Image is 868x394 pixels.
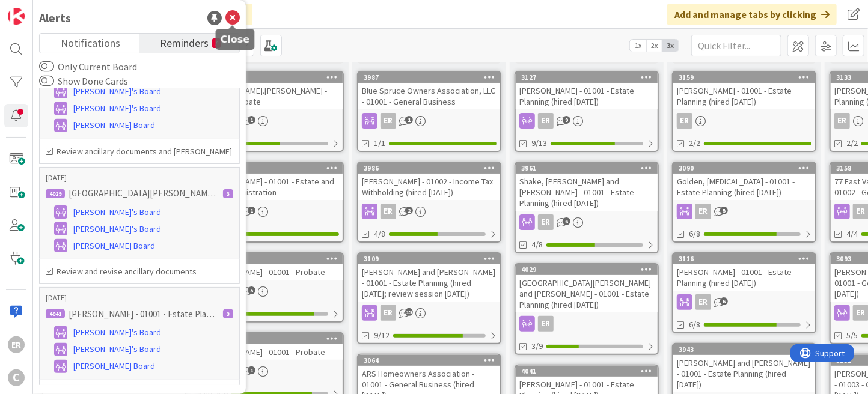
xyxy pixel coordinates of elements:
div: 3 [223,189,233,198]
a: 3109[PERSON_NAME] and [PERSON_NAME] - 01001 - Estate Planning (hired [DATE]; review session [DATE... [357,252,501,344]
a: [PERSON_NAME]'s Board [46,205,233,219]
a: 3090Golden, [MEDICAL_DATA] - 01001 - Estate Planning (hired [DATE])ER6/8 [672,162,816,243]
div: 4029 [46,189,65,198]
div: 3986 [358,163,500,174]
span: 6 [720,297,728,305]
span: 1 [405,116,413,124]
div: [PERSON_NAME] - 01002 - Income Tax Withholding (hired [DATE]) [358,174,500,200]
div: 3064 [364,356,500,365]
div: 3109 [364,255,500,263]
div: 4041 [46,309,65,318]
div: [PERSON_NAME] - 01001 - Estate Planning (hired [DATE]) [516,83,658,109]
div: 3159 [679,73,815,82]
div: 4029[GEOGRAPHIC_DATA][PERSON_NAME] and [PERSON_NAME] - 01001 - Estate Planning (hired [DATE]) [516,264,658,312]
div: [PERSON_NAME] and [PERSON_NAME] - 01001 - Estate Planning (hired [DATE]; review session [DATE]) [358,264,500,302]
div: 3987Blue Spruce Owners Association, LLC - 01001 - General Business [358,72,500,109]
div: 3064 [358,355,500,366]
h6: Review ancillary documents and [PERSON_NAME] [46,145,233,157]
label: Show Done Cards [39,74,128,88]
div: 3986 [364,164,500,172]
a: 3987Blue Spruce Owners Association, LLC - 01001 - General BusinessER1/1 [357,71,501,152]
span: 9 [563,116,570,124]
input: Quick Filter... [691,35,781,56]
span: [PERSON_NAME] Board [73,240,155,252]
span: Support [25,2,55,16]
div: 3963[PERSON_NAME] - 01001 - Probate [201,333,343,360]
div: [PERSON_NAME] - 01001 - Estate and Trust Administration [201,174,343,200]
div: 3177[PERSON_NAME] - 01001 - Probate [201,253,343,280]
div: ER [538,214,554,230]
div: ER [201,363,343,379]
div: ER [695,204,711,219]
div: ER [8,336,25,353]
div: 3961 [521,164,658,172]
small: 7 [212,38,221,48]
div: 3987 [358,72,500,83]
div: ER [538,316,554,332]
div: 3090Golden, [MEDICAL_DATA] - 01001 - Estate Planning (hired [DATE]) [673,163,815,200]
span: 9/12 [374,329,390,342]
div: [PERSON_NAME].[PERSON_NAME] - 01001 - Probate [201,83,343,109]
span: 2x [646,40,662,52]
div: [PERSON_NAME] - 01001 - Probate [201,344,343,360]
div: ER [358,204,500,219]
span: 9/13 [531,137,547,150]
div: ER [381,204,396,219]
label: Only Current Board [39,59,137,74]
div: 3127[PERSON_NAME] - 01001 - Estate Planning (hired [DATE]) [516,72,658,109]
div: ER [201,204,343,219]
a: 3961Shake, [PERSON_NAME] and [PERSON_NAME] - 01001 - Estate Planning (hired [DATE])ER4/8 [515,162,659,253]
a: 3168[PERSON_NAME] - 01001 - Estate and Trust AdministrationER1/1 [200,162,344,243]
a: [PERSON_NAME] Board [46,359,233,374]
span: [PERSON_NAME] Board [73,119,155,132]
div: 3963 [201,333,343,344]
div: 3168 [206,164,343,172]
div: 4029 [521,265,658,274]
div: Blue Spruce Owners Association, LLC - 01001 - General Business [358,83,500,109]
div: 3177 [206,255,343,263]
a: [PERSON_NAME] Board [46,118,233,133]
a: 3986[PERSON_NAME] - 01002 - Income Tax Withholding (hired [DATE])ER4/8 [357,162,501,243]
span: 6 [563,217,570,225]
span: [PERSON_NAME]'s Board [73,343,161,356]
span: 2/2 [846,137,858,150]
div: 3168[PERSON_NAME] - 01001 - Estate and Trust Administration [201,163,343,200]
div: 4029 [516,264,658,275]
span: 6/8 [689,228,700,240]
a: [PERSON_NAME]'s Board [46,342,233,357]
div: ER [677,113,692,129]
div: 3116[PERSON_NAME] - 01001 - Estate Planning (hired [DATE]) [673,253,815,291]
div: ER [381,305,396,321]
span: [PERSON_NAME]'s Board [73,102,161,115]
div: ER [516,113,658,129]
a: [PERSON_NAME]'s Board [46,326,233,340]
div: Add and manage tabs by clicking [667,4,837,25]
span: 19 [405,308,413,316]
button: Only Current Board [39,61,54,73]
span: Notifications [61,34,120,50]
span: 1x [630,40,646,52]
div: ER [538,113,554,129]
p: [DATE] [46,294,233,302]
div: 3159[PERSON_NAME] - 01001 - Estate Planning (hired [DATE]) [673,72,815,109]
div: C [8,369,25,386]
div: 3109[PERSON_NAME] and [PERSON_NAME] - 01001 - Estate Planning (hired [DATE]; review session [DATE]) [358,253,500,302]
p: [PERSON_NAME] - 01001 - Estate Planning (hired [DATE]) [69,309,216,320]
div: ER [358,305,500,321]
span: [PERSON_NAME] Board [73,360,155,372]
span: 4/4 [846,228,858,240]
a: [PERSON_NAME] Board [46,238,233,253]
span: [PERSON_NAME]'s Board [73,326,161,339]
a: 3116[PERSON_NAME] - 01001 - Estate Planning (hired [DATE])ER6/8 [672,252,816,333]
div: ER [381,113,396,129]
span: 1/1 [374,137,385,150]
div: 3116 [679,255,815,263]
a: [PERSON_NAME]'s Board [46,102,233,116]
div: 3090 [679,164,815,172]
div: 3 [223,309,233,318]
div: 3159 [673,72,815,83]
div: 3953[PERSON_NAME].[PERSON_NAME] - 01001 - Probate [201,72,343,109]
div: [PERSON_NAME] - 01001 - Probate [201,264,343,280]
h6: Review and revise ancillary documents [46,265,233,277]
div: 3961 [516,163,658,174]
